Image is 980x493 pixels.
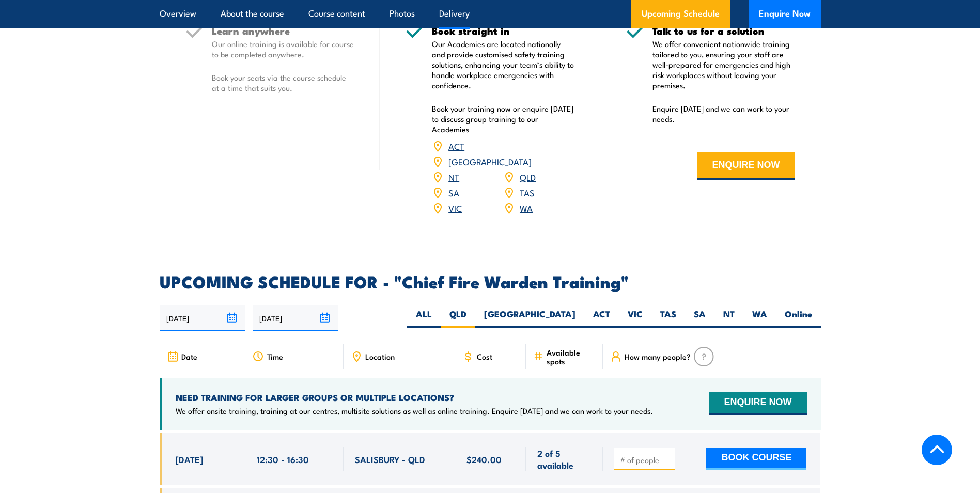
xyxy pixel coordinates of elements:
[181,352,197,361] span: Date
[584,308,619,328] label: ACT
[743,308,776,328] label: WA
[685,308,714,328] label: SA
[466,453,502,465] span: $240.00
[619,308,651,328] label: VIC
[176,453,203,465] span: [DATE]
[212,39,354,59] p: Our online training is available for course to be completed anywhere.
[520,186,535,198] a: TAS
[176,392,653,403] h4: NEED TRAINING FOR LARGER GROUPS OR MULTIPLE LOCATIONS?
[776,308,821,328] label: Online
[448,171,459,183] a: NT
[257,453,309,465] span: 12:30 - 16:30
[625,352,691,361] span: How many people?
[253,305,338,331] input: To date
[355,453,425,465] span: SALISBURY - QLD
[176,406,653,416] p: We offer onsite training, training at our centres, multisite solutions as well as online training...
[365,352,395,361] span: Location
[475,308,584,328] label: [GEOGRAPHIC_DATA]
[448,155,532,167] a: [GEOGRAPHIC_DATA]
[706,448,806,470] button: BOOK COURSE
[441,308,475,328] label: QLD
[652,103,795,124] p: Enquire [DATE] and we can work to your needs.
[651,308,685,328] label: TAS
[267,352,283,361] span: Time
[652,39,795,90] p: We offer convenient nationwide training tailored to you, ensuring your staff are well-prepared fo...
[697,152,795,180] button: ENQUIRE NOW
[448,140,464,152] a: ACT
[709,392,806,415] button: ENQUIRE NOW
[537,447,592,471] span: 2 of 5 available
[407,308,441,328] label: ALL
[160,305,245,331] input: From date
[477,352,492,361] span: Cost
[520,171,536,183] a: QLD
[652,26,795,36] h5: Talk to us for a solution
[432,26,574,36] h5: Book straight in
[448,186,459,198] a: SA
[432,103,574,134] p: Book your training now or enquire [DATE] to discuss group training to our Academies
[520,202,533,214] a: WA
[432,39,574,90] p: Our Academies are located nationally and provide customised safety training solutions, enhancing ...
[212,72,354,93] p: Book your seats via the course schedule at a time that suits you.
[448,202,462,214] a: VIC
[620,455,672,465] input: # of people
[160,274,821,288] h2: UPCOMING SCHEDULE FOR - "Chief Fire Warden Training"
[212,26,354,36] h5: Learn anywhere
[714,308,743,328] label: NT
[547,348,596,365] span: Available spots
